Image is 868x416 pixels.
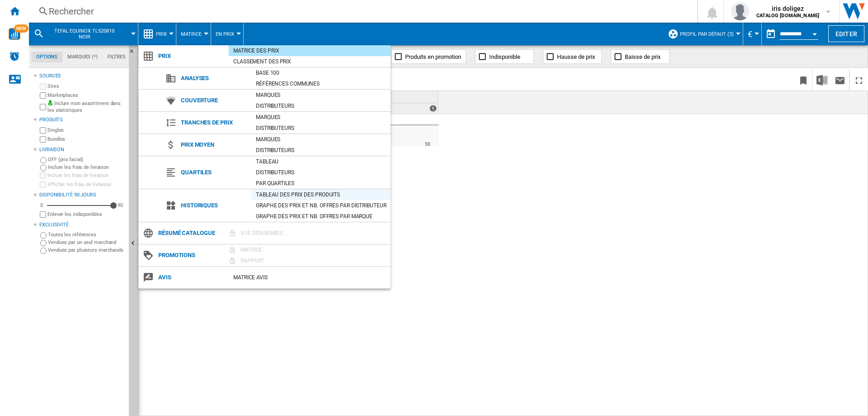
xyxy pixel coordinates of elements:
[251,68,391,77] div: Base 100
[154,227,229,239] span: Résumé catalogue
[229,46,391,55] div: Matrice des prix
[251,146,391,155] div: Distributeurs
[251,179,391,188] div: Par quartiles
[251,157,391,166] div: Tableau
[251,135,391,144] div: Marques
[176,72,251,85] span: Analyses
[154,249,229,262] span: Promotions
[176,94,251,107] span: Couverture
[251,79,391,88] div: Références communes
[154,271,229,284] span: Avis
[236,229,391,238] div: Vue d'ensemble
[251,190,391,199] div: Tableau des prix des produits
[176,199,251,212] span: Historiques
[251,201,391,210] div: Graphe des prix et nb. offres par distributeur
[251,91,391,100] div: Marques
[176,166,251,179] span: Quartiles
[251,168,391,177] div: Distributeurs
[251,124,391,133] div: Distributeurs
[154,50,229,62] span: Prix
[236,245,391,254] div: Matrice
[251,101,391,110] div: Distributeurs
[229,273,391,282] div: Matrice AVIS
[251,212,391,221] div: Graphe des prix et nb. offres par marque
[251,113,391,122] div: Marques
[229,57,391,66] div: Classement des prix
[176,116,251,129] span: Tranches de prix
[236,256,391,265] div: Rapport
[176,139,251,151] span: Prix moyen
